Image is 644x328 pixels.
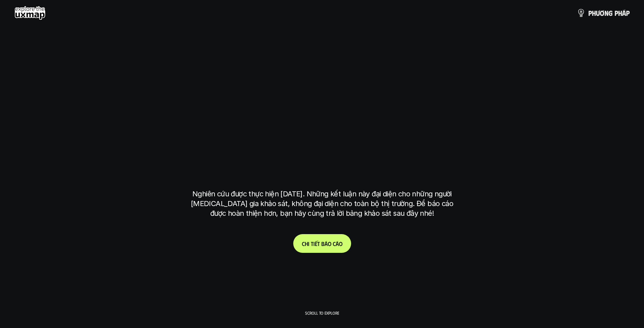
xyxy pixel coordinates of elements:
[325,240,328,247] span: á
[315,240,317,247] span: ế
[336,240,339,247] span: á
[317,240,320,247] span: t
[622,9,626,17] span: á
[588,9,592,17] span: p
[305,240,308,247] span: h
[187,189,457,218] p: Nghiên cứu được thực hiện [DATE]. Những kết luận này đại diện cho những người [MEDICAL_DATA] gia ...
[626,9,630,17] span: p
[333,240,336,247] span: c
[302,240,305,247] span: C
[311,240,313,247] span: t
[577,6,630,20] a: phươngpháp
[615,9,618,17] span: p
[313,240,315,247] span: i
[305,310,339,315] p: Scroll to explore
[308,240,309,247] span: i
[600,9,604,17] span: ơ
[604,9,608,17] span: n
[592,9,596,17] span: h
[339,240,342,247] span: o
[321,240,325,247] span: b
[293,234,351,253] a: Chitiếtbáocáo
[297,77,352,85] h6: Kết quả nghiên cứu
[194,151,450,181] h1: tại [GEOGRAPHIC_DATA]
[608,9,613,17] span: g
[328,240,331,247] span: o
[191,94,453,124] h1: phạm vi công việc của
[596,9,600,17] span: ư
[618,9,622,17] span: h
